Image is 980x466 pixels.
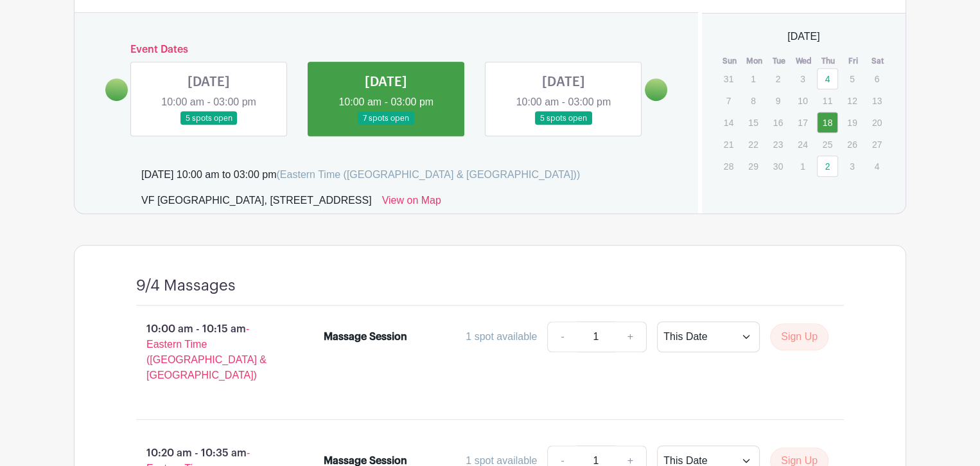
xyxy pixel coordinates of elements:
th: Tue [767,55,792,67]
p: 8 [742,91,764,111]
p: 1 [792,156,813,176]
th: Sun [717,55,742,67]
span: (Eastern Time ([GEOGRAPHIC_DATA] & [GEOGRAPHIC_DATA])) [276,169,580,180]
p: 3 [841,156,862,176]
div: VF [GEOGRAPHIC_DATA], [STREET_ADDRESS] [141,193,372,213]
p: 23 [767,134,789,154]
a: - [547,321,577,352]
th: Wed [791,55,816,67]
p: 17 [792,112,813,132]
p: 10:00 am - 10:15 am [116,316,303,388]
div: 1 spot available [466,329,537,345]
p: 22 [742,134,764,154]
p: 1 [742,69,764,89]
th: Sat [866,55,891,67]
p: 31 [718,69,739,89]
div: Massage Session [324,329,407,345]
p: 14 [718,112,739,132]
a: 18 [817,112,838,133]
p: 26 [841,134,862,154]
p: 13 [866,91,888,111]
p: 21 [718,134,739,154]
p: 20 [866,112,888,132]
th: Fri [841,55,866,67]
p: 4 [866,156,888,176]
p: 3 [792,69,813,89]
h6: Event Dates [128,44,645,56]
p: 11 [817,91,838,111]
span: [DATE] [787,29,819,44]
p: 9 [767,91,789,111]
div: [DATE] 10:00 am to 03:00 pm [141,167,580,183]
p: 28 [718,156,739,176]
p: 7 [718,91,739,111]
p: 15 [742,112,764,132]
p: 27 [866,134,888,154]
p: 24 [792,134,813,154]
p: 5 [841,69,862,89]
p: 25 [817,134,838,154]
p: 30 [767,156,789,176]
a: 2 [817,156,838,177]
h4: 9/4 Massages [136,276,236,295]
p: 16 [767,112,789,132]
p: 12 [841,91,862,111]
p: 29 [742,156,764,176]
a: View on Map [382,193,441,213]
a: + [615,321,647,352]
th: Thu [816,55,841,67]
a: 4 [817,68,838,89]
p: 2 [767,69,789,89]
button: Sign Up [770,323,828,350]
th: Mon [742,55,767,67]
p: 10 [792,91,813,111]
p: 6 [866,69,888,89]
p: 19 [841,112,862,132]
